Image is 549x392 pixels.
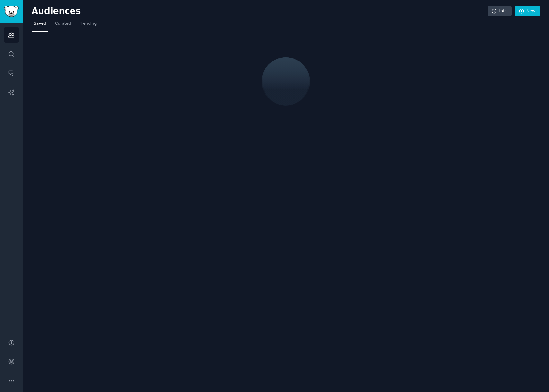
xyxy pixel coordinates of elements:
[34,21,46,27] span: Saved
[32,6,488,16] h2: Audiences
[4,6,19,17] img: GummySearch logo
[53,19,73,32] a: Curated
[515,6,540,17] a: New
[32,19,48,32] a: Saved
[78,19,99,32] a: Trending
[80,21,97,27] span: Trending
[55,21,71,27] span: Curated
[488,6,512,17] a: Info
